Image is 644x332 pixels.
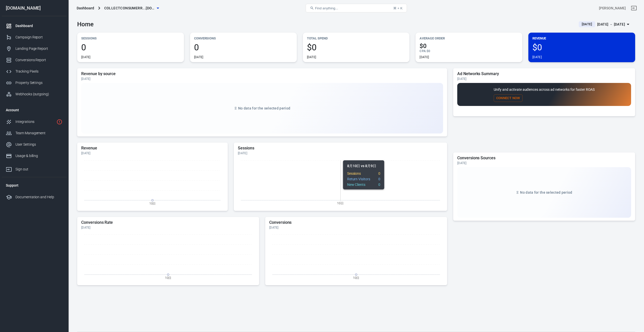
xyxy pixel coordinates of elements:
[165,276,172,279] tspan: 10日
[15,153,63,159] div: Usage & billing
[494,94,523,102] button: Connect Now
[238,151,443,155] div: [DATE]
[457,156,631,161] h5: Conversions Sources
[2,150,67,162] a: Usage & billing
[494,87,595,92] p: Unify and activate audiences across ad networks for faster ROAS
[81,151,224,155] div: [DATE]
[520,190,572,194] span: No data for the selected period
[15,130,63,136] div: Team Management
[15,194,63,200] div: Documentation and Help
[81,71,443,76] h5: Revenue by source
[81,36,180,41] p: Sessions
[15,69,63,74] div: Tracking Pixels
[427,49,430,53] span: $0
[81,43,180,52] span: 0
[77,21,94,28] h3: Home
[81,220,255,225] h5: Conversions Rate
[2,127,67,139] a: Team Management
[2,32,67,43] a: Campaign Report
[2,77,67,88] a: Property Settings
[15,46,63,51] div: Landing Page Report
[420,36,518,41] p: Average Order
[194,36,293,41] p: Conversions
[575,20,635,29] button: [DATE][DATE] － [DATE]
[104,5,155,11] span: collectconsumerreviews.com
[307,43,406,52] span: $0
[269,226,443,230] div: [DATE]
[15,23,63,29] div: Dashboard
[2,116,67,127] a: Integrations
[269,220,443,225] h5: Conversions
[599,6,626,11] div: Account id: I2Uq4N7g
[580,22,594,27] span: [DATE]
[81,55,91,59] div: [DATE]
[15,142,63,147] div: User Settings
[81,226,255,230] div: [DATE]
[315,6,338,10] span: Find anything...
[2,139,67,150] a: User Settings
[238,146,443,151] h5: Sessions
[2,88,67,100] a: Webhooks (outgoing)
[353,276,360,279] tspan: 10日
[420,55,429,59] div: [DATE]
[15,35,63,40] div: Campaign Report
[15,80,63,85] div: Property Settings
[81,77,443,81] div: [DATE]
[15,92,63,97] div: Webhooks (outgoing)
[15,119,54,124] div: Integrations
[420,49,426,53] span: CPA :
[2,104,67,116] li: Account
[2,162,67,175] a: Sign out
[81,146,224,151] h5: Revenue
[597,21,625,28] div: [DATE] － [DATE]
[2,43,67,54] a: Landing Page Report
[337,202,344,205] tspan: 10日
[307,36,406,41] p: Total Spend
[238,106,290,110] span: No data for the selected period
[420,43,518,49] span: $0
[2,54,67,66] a: Conversions Report
[15,167,63,172] div: Sign out
[2,66,67,77] a: Tracking Pixels
[627,307,639,319] iframe: Intercom live chat
[532,55,542,59] div: [DATE]
[457,161,631,165] div: [DATE]
[15,57,63,63] div: Conversions Report
[532,36,631,41] p: Revenue
[194,43,293,52] span: 0
[628,2,640,14] a: Sign out
[2,20,67,32] a: Dashboard
[457,71,631,76] h5: Ad Networks Summary
[457,77,631,81] div: [DATE]
[102,4,161,13] button: collectconsumerr...[DOMAIN_NAME]
[56,119,63,125] svg: 1 networks not verified yet
[532,43,631,52] span: $0
[307,55,316,59] div: [DATE]
[2,6,67,10] div: [DOMAIN_NAME]
[194,55,203,59] div: [DATE]
[149,202,156,205] tspan: 10日
[2,179,67,191] li: Support
[77,6,94,11] div: Dashboard
[393,6,403,10] div: ⌘ + K
[306,4,407,12] button: Find anything...⌘ + K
